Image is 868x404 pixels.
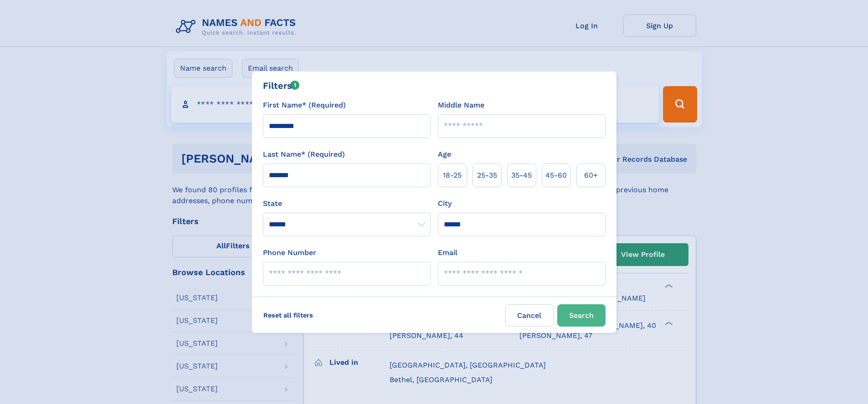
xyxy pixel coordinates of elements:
[438,198,452,209] label: City
[263,79,300,92] div: Filters
[545,170,567,181] span: 45‑60
[263,100,346,111] label: First Name* (Required)
[263,247,316,258] label: Phone Number
[557,304,606,327] button: Search
[438,149,451,160] label: Age
[511,170,532,181] span: 35‑45
[438,247,457,258] label: Email
[505,304,554,327] label: Cancel
[257,304,319,326] label: Reset all filters
[438,100,484,111] label: Middle Name
[263,149,345,160] label: Last Name* (Required)
[443,170,462,181] span: 18‑25
[477,170,497,181] span: 25‑35
[263,198,431,209] label: State
[584,170,598,181] span: 60+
